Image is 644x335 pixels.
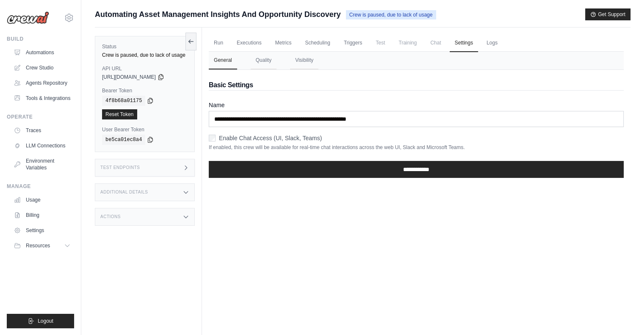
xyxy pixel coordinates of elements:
[290,52,318,69] button: Visibility
[26,242,50,249] span: Resources
[7,183,74,190] div: Manage
[10,139,74,152] a: LLM Connections
[270,34,297,52] a: Metrics
[209,144,624,151] p: If enabled, this crew will be available for real-time chat interactions across the web UI, Slack ...
[450,34,478,52] a: Settings
[481,34,503,52] a: Logs
[209,52,624,69] nav: Tabs
[393,34,422,51] span: Training is not available until the deployment is complete
[425,34,446,51] span: Chat is not available until the deployment is complete
[10,193,74,207] a: Usage
[102,126,188,133] label: User Bearer Token
[102,74,156,80] span: [URL][DOMAIN_NAME]
[209,52,237,69] button: General
[346,10,436,19] span: Crew is paused, due to lack of usage
[102,52,188,58] div: Crew is paused, due to lack of usage
[102,109,137,119] a: Reset Token
[10,76,74,90] a: Agents Repository
[209,101,624,109] label: Name
[100,214,121,219] h3: Actions
[102,43,188,50] label: Status
[10,91,74,105] a: Tools & Integrations
[10,224,74,237] a: Settings
[7,36,74,42] div: Build
[95,8,341,20] span: Automating Asset Management Insights And Opportunity Discovery
[7,114,74,120] div: Operate
[10,208,74,222] a: Billing
[251,52,276,69] button: Quality
[370,34,390,51] span: Test
[102,96,145,106] code: 4f8b68a01175
[10,239,74,252] button: Resources
[7,314,74,328] button: Logout
[7,11,49,24] img: Logo
[339,34,368,52] a: Triggers
[100,190,148,195] h3: Additional Details
[10,154,74,174] a: Environment Variables
[219,134,322,142] label: Enable Chat Access (UI, Slack, Teams)
[10,61,74,75] a: Crew Studio
[102,87,188,94] label: Bearer Token
[38,318,53,324] span: Logout
[232,34,267,52] a: Executions
[10,124,74,137] a: Traces
[209,80,624,90] h2: Basic Settings
[585,8,630,20] button: Get Support
[10,46,74,59] a: Automations
[102,135,145,145] code: be5ca01ec8a4
[209,34,228,52] a: Run
[102,65,188,72] label: API URL
[100,165,140,170] h3: Test Endpoints
[300,34,335,52] a: Scheduling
